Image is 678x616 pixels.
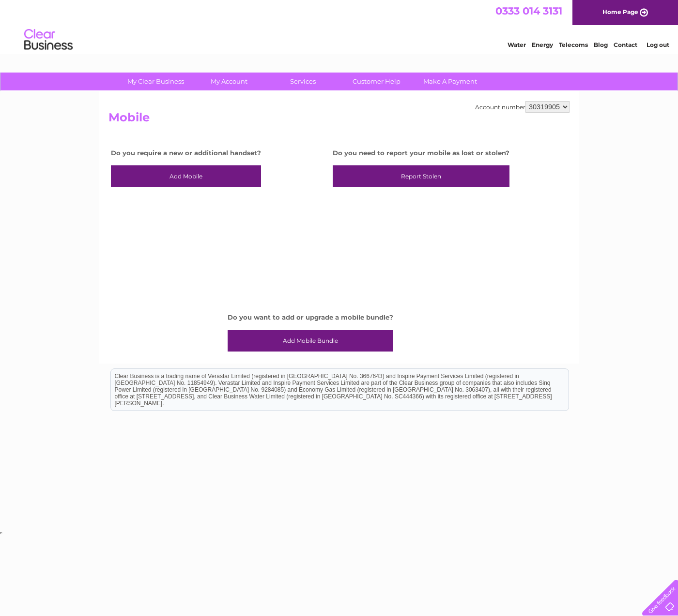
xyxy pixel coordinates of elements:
a: Customer Help [337,73,416,90]
div: Account number [475,101,570,113]
h4: Do you want to add or upgrade a mobile bundle? [228,314,393,321]
img: logo.png [24,25,73,55]
h4: Do you require a new or additional handset? [111,149,261,157]
a: My Account [189,73,269,90]
a: Report Stolen [333,165,509,188]
h4: Do you need to report your mobile as lost or stolen? [333,149,509,157]
a: Add Mobile [111,165,261,188]
a: Blog [594,41,608,48]
a: Telecoms [559,41,588,48]
a: Contact [614,41,637,48]
a: Make A Payment [410,73,490,90]
a: Log out [647,41,669,48]
a: 0333 014 3131 [495,5,562,17]
a: Services [263,73,343,90]
a: My Clear Business [116,73,196,90]
div: Clear Business is a trading name of Verastar Limited (registered in [GEOGRAPHIC_DATA] No. 3667643... [111,5,569,47]
a: Add Mobile Bundle [228,330,393,352]
a: Water [508,41,526,48]
a: Energy [532,41,553,48]
h2: Mobile [108,111,570,129]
